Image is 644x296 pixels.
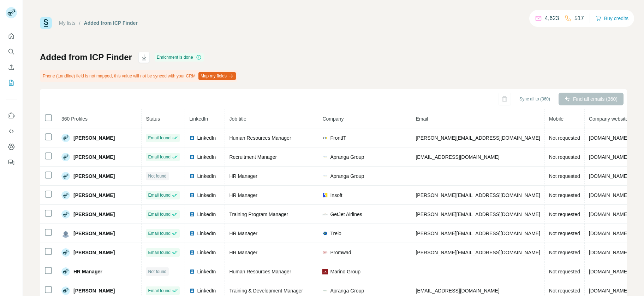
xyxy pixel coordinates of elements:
img: Surfe Logo [40,17,52,29]
span: Email found [148,154,170,160]
button: Sync all to (360) [514,94,555,104]
button: Quick start [6,30,17,42]
span: [PERSON_NAME] [73,153,115,161]
span: LinkedIn [197,192,216,199]
img: LinkedIn logo [189,192,195,198]
span: LinkedIn [197,153,216,161]
span: Promwad [330,249,351,256]
span: [DOMAIN_NAME] [589,192,628,198]
a: My lists [59,20,76,26]
img: Avatar [61,210,70,219]
span: [PERSON_NAME] [73,192,115,199]
span: [DOMAIN_NAME] [589,135,628,141]
img: Avatar [61,172,70,180]
div: Added from ICP Finder [84,19,138,27]
div: Enrichment is done [155,53,204,62]
button: Use Surfe on LinkedIn [6,109,17,122]
img: Avatar [61,267,70,276]
span: [DOMAIN_NAME] [589,231,628,236]
span: Not requested [549,192,580,198]
img: LinkedIn logo [189,269,195,274]
img: company-logo [322,211,328,217]
img: LinkedIn logo [189,173,195,179]
span: Email found [148,288,170,294]
span: [EMAIL_ADDRESS][DOMAIN_NAME] [416,288,499,294]
span: Email found [148,249,170,256]
span: 360 Profiles [61,116,88,122]
img: Avatar [61,153,70,161]
img: company-logo [322,135,328,141]
span: [DOMAIN_NAME] [589,211,628,217]
span: HR Manager [229,231,257,236]
button: Use Surfe API [6,125,17,138]
span: LinkedIn [189,116,208,122]
img: Avatar [61,134,70,142]
span: [PERSON_NAME][EMAIL_ADDRESS][DOMAIN_NAME] [416,192,540,198]
img: LinkedIn logo [189,135,195,141]
span: Not requested [549,211,580,217]
div: Phone (Landline) field is not mapped, this value will not be synced with your CRM [40,70,237,82]
span: [PERSON_NAME][EMAIL_ADDRESS][DOMAIN_NAME] [416,250,540,255]
span: [PERSON_NAME] [73,211,115,218]
span: Insoft [330,192,342,199]
span: LinkedIn [197,268,216,275]
span: Recruitment Manager [229,154,277,160]
span: Training Program Manager [229,211,288,217]
img: LinkedIn logo [189,250,195,255]
span: Not requested [549,250,580,255]
span: Company website [589,116,628,122]
button: My lists [6,76,17,89]
span: LinkedIn [197,287,216,294]
span: HR Manager [229,250,257,255]
span: Apranga Group [330,287,364,294]
img: company-logo [322,269,328,274]
span: Human Resources Manager [229,135,291,141]
span: [DOMAIN_NAME] [589,288,628,294]
span: Marino Group [330,268,360,275]
span: Not requested [549,269,580,274]
span: [PERSON_NAME] [73,173,115,180]
span: [PERSON_NAME] [73,134,115,141]
span: HR Manager [229,173,257,179]
span: Not found [148,268,166,275]
span: LinkedIn [197,249,216,256]
img: LinkedIn logo [189,231,195,236]
span: Not requested [549,173,580,179]
span: [PERSON_NAME] [73,249,115,256]
img: Avatar [61,229,70,238]
img: Avatar [61,191,70,199]
p: 517 [574,14,584,23]
span: Not requested [549,288,580,294]
img: LinkedIn logo [189,154,195,160]
button: Enrich CSV [6,61,17,74]
h1: Added from ICP Finder [40,52,132,63]
span: Email found [148,211,170,217]
span: Status [146,116,160,122]
button: Search [6,45,17,58]
img: Avatar [61,286,70,295]
p: 4,623 [545,14,559,23]
span: Not requested [549,135,580,141]
img: LinkedIn logo [189,288,195,294]
span: [EMAIL_ADDRESS][DOMAIN_NAME] [416,154,499,160]
span: FrontIT [330,134,346,141]
span: Email found [148,230,170,237]
span: LinkedIn [197,134,216,141]
span: Company [322,116,344,122]
img: company-logo [322,154,328,160]
span: Email found [148,192,170,198]
button: Dashboard [6,140,17,153]
span: Job title [229,116,246,122]
span: Trelo [330,230,341,237]
span: Email [416,116,428,122]
span: Human Resources Manager [229,269,291,274]
span: Not requested [549,231,580,236]
span: [PERSON_NAME][EMAIL_ADDRESS][DOMAIN_NAME] [416,135,540,141]
span: GetJet Airlines [330,211,362,218]
span: Mobile [549,116,563,122]
span: LinkedIn [197,211,216,218]
button: Feedback [6,156,17,169]
span: HR Manager [73,268,102,275]
span: Email found [148,135,170,141]
img: company-logo [322,192,328,198]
